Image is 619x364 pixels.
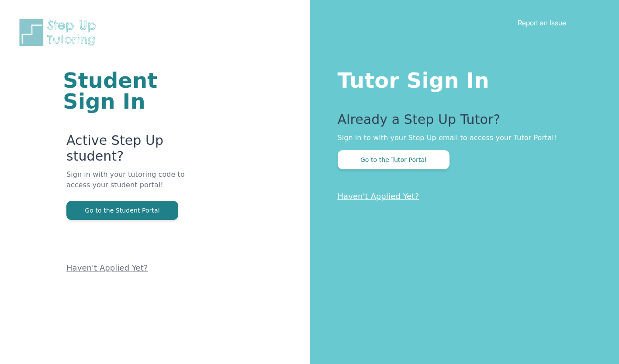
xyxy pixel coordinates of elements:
[338,192,419,201] a: Haven't Applied Yet?
[66,169,205,201] p: Sign in with your tutoring code to access your student portal!
[338,66,584,91] h1: Tutor Sign In
[66,201,178,220] button: Go to the Student Portal
[518,18,566,27] a: Report an Issue
[338,112,584,133] p: Already a Step Up Tutor?
[17,17,101,48] img: Step Up Tutoring horizontal logo
[338,155,450,164] a: Go to the Tutor Portal
[66,133,205,169] p: Active Step Up student?
[338,133,584,143] p: Sign in to with your Step Up email to access your Tutor Portal!
[338,150,450,169] button: Go to the Tutor Portal
[66,263,148,272] a: Haven't Applied Yet?
[63,70,205,112] h1: Student Sign In
[66,206,178,214] a: Go to the Student Portal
